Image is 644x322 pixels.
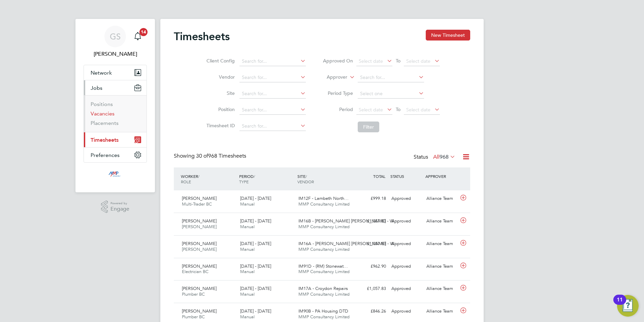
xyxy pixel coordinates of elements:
span: Network [91,70,112,76]
span: [PERSON_NAME] [182,263,217,269]
span: Engage [110,206,129,212]
div: Showing [174,153,248,160]
span: IM17A - Croydon Repairs [298,286,348,291]
span: Select date [406,58,430,64]
button: Filter [358,122,379,132]
label: Period Type [323,90,353,96]
div: Approved [389,193,424,204]
div: PERIOD [237,170,296,188]
div: Jobs [84,95,147,132]
div: Approved [389,283,424,294]
button: Timesheets [84,132,147,147]
span: Select date [359,58,383,64]
span: TOTAL [373,173,385,179]
span: Manual [240,224,255,230]
div: STATUS [389,170,424,182]
label: Approved On [323,58,353,64]
div: £1,057.83 [354,283,389,294]
div: £846.26 [354,306,389,317]
div: £1,057.83 [354,238,389,249]
span: Manual [240,269,255,274]
input: Search for... [358,73,424,82]
span: GS [110,32,121,41]
span: [DATE] - [DATE] [240,195,271,201]
div: £962.90 [354,261,389,272]
span: IM16A - [PERSON_NAME] [PERSON_NAME] - W… [298,241,398,246]
div: Approved [389,238,424,249]
span: Manual [240,201,255,207]
a: 14 [131,26,144,47]
div: Status [414,153,457,162]
span: Plumber BC [182,291,205,297]
span: TYPE [239,179,249,184]
span: Preferences [91,152,120,158]
a: Positions [91,101,113,107]
span: IM12F - Lambeth North… [298,195,349,201]
span: Select date [359,107,383,113]
span: [PERSON_NAME] [182,246,217,252]
span: / [254,173,255,179]
span: 968 [440,154,449,160]
div: SITE [296,170,354,188]
label: Site [204,90,235,96]
span: Electrician BC [182,269,208,274]
a: Placements [91,120,119,126]
input: Search for... [239,89,306,99]
a: Go to home page [84,169,147,180]
button: Open Resource Center, 11 new notifications [617,295,639,317]
a: Powered byEngage [101,200,130,213]
span: [PERSON_NAME] [182,195,217,201]
span: Plumber BC [182,314,205,320]
div: Alliance Team [424,193,459,204]
button: New Timesheet [426,30,470,41]
input: Search for... [239,105,306,115]
span: [PERSON_NAME] [182,218,217,224]
button: Network [84,65,147,80]
div: Alliance Team [424,306,459,317]
label: Timesheet ID [204,123,235,129]
span: Select date [406,107,430,113]
div: WORKER [179,170,237,188]
span: MMP Consultancy Limited [298,269,350,274]
span: [PERSON_NAME] [182,308,217,314]
span: MMP Consultancy Limited [298,201,350,207]
label: Period [323,106,353,112]
div: £999.18 [354,193,389,204]
a: GS[PERSON_NAME] [84,26,147,58]
span: Manual [240,314,255,320]
input: Search for... [239,57,306,66]
div: Alliance Team [424,283,459,294]
div: Alliance Team [424,216,459,227]
label: Vendor [204,74,235,80]
span: Manual [240,291,255,297]
span: MMP Consultancy Limited [298,246,350,252]
div: Alliance Team [424,238,459,249]
div: APPROVER [424,170,459,182]
span: VENDOR [297,179,314,184]
span: [DATE] - [DATE] [240,308,271,314]
span: [DATE] - [DATE] [240,286,271,291]
span: ROLE [181,179,191,184]
span: MMP Consultancy Limited [298,314,350,320]
span: George Stacey [84,50,147,58]
label: All [433,154,455,160]
div: Approved [389,261,424,272]
input: Search for... [239,122,306,131]
div: Approved [389,216,424,227]
span: [PERSON_NAME] [182,286,217,291]
img: mmpconsultancy-logo-retina.png [106,169,125,180]
span: MMP Consultancy Limited [298,291,350,297]
h2: Timesheets [174,30,230,43]
span: IM90B - PA Housing DTD [298,308,348,314]
label: Client Config [204,58,235,64]
span: MMP Consultancy Limited [298,224,350,230]
span: To [394,105,402,114]
div: 11 [617,300,623,308]
span: 14 [139,28,148,36]
div: £1,057.83 [354,216,389,227]
label: Position [204,106,235,112]
span: [DATE] - [DATE] [240,263,271,269]
span: IM16B - [PERSON_NAME] [PERSON_NAME] - W… [298,218,398,224]
span: / [198,173,199,179]
span: [DATE] - [DATE] [240,218,271,224]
